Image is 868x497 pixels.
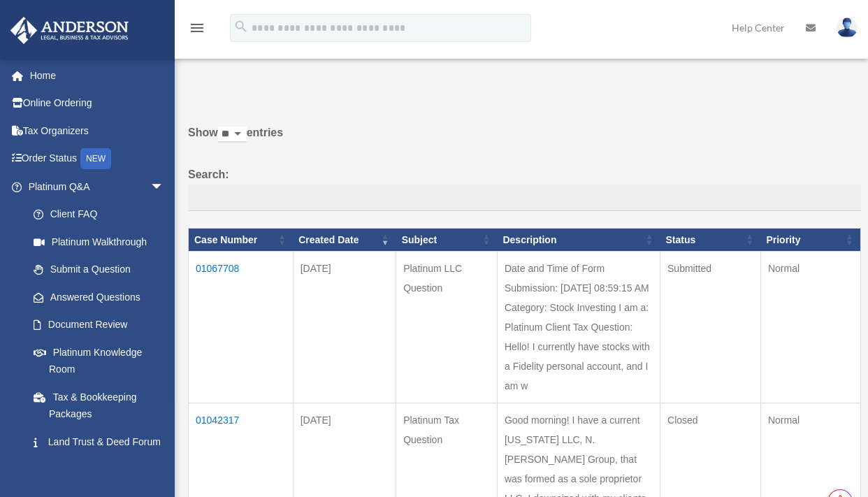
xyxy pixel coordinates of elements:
th: Status: activate to sort column ascending [660,228,761,252]
label: Search: [188,165,861,211]
a: menu [189,24,205,36]
input: Search: [188,185,861,211]
img: User Pic [837,17,858,38]
div: NEW [80,148,111,169]
a: Answered Questions [20,283,171,311]
a: Platinum Knowledge Room [20,338,178,383]
td: [DATE] [293,252,396,403]
a: Platinum Q&Aarrow_drop_down [10,173,178,201]
span: arrow_drop_down [150,173,178,201]
a: Order StatusNEW [10,145,185,173]
td: Platinum LLC Question [396,252,498,403]
i: search [233,19,249,34]
a: Document Review [20,311,178,339]
th: Created Date: activate to sort column ascending [293,228,396,252]
th: Priority: activate to sort column ascending [760,228,860,252]
select: Showentries [218,127,247,143]
i: menu [189,20,205,36]
a: Client FAQ [20,201,178,229]
a: Tax Organizers [10,117,185,145]
td: Normal [760,252,860,403]
a: Online Ordering [10,89,185,117]
img: Anderson Advisors Platinum Portal [6,17,133,44]
label: Show entries [188,123,861,157]
td: Date and Time of Form Submission: [DATE] 08:59:15 AM Category: Stock Investing I am a: Platinum C... [497,252,660,403]
a: Land Trust & Deed Forum [20,428,178,456]
td: 01067708 [189,252,294,403]
a: Tax & Bookkeeping Packages [20,383,178,428]
a: Submit a Question [20,256,178,284]
a: Platinum Walkthrough [20,228,178,256]
a: Home [10,62,185,89]
td: Submitted [660,252,761,403]
th: Subject: activate to sort column ascending [396,228,498,252]
th: Description: activate to sort column ascending [497,228,660,252]
th: Case Number: activate to sort column ascending [189,228,294,252]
